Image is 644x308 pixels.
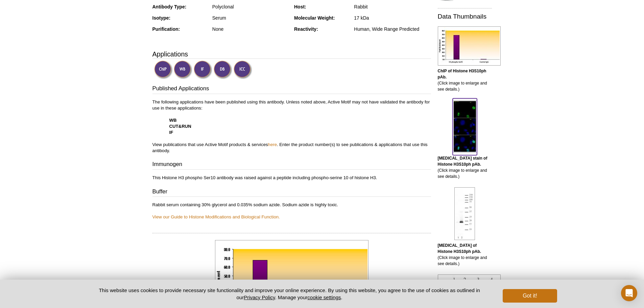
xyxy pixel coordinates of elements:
p: (Click image to enlarge and see details.) [438,155,492,180]
h3: Buffer [152,188,431,197]
a: here [268,142,277,147]
img: Immunocytochemistry Validated [234,61,252,79]
p: This website uses cookies to provide necessary site functionality and improve your online experie... [87,287,492,301]
button: cookie settings [307,294,341,300]
div: Rabbit [354,4,431,10]
a: Privacy Policy [244,294,275,300]
strong: Reactivity: [294,26,318,32]
img: Histone H3S10ph antibody (pAb) tested by ChIP. [438,26,501,66]
h3: Immunogen [152,160,431,170]
img: Dot Blot Validated [214,61,232,79]
p: This Histone H3 phospho Ser10 antibody was raised against a peptide including phospho-serine 10 o... [152,175,431,181]
strong: IF [169,130,173,135]
img: Histone H3S10ph antibody (pAb) tested by Western blot. [454,187,475,240]
div: None [212,26,289,32]
div: Human, Wide Range Predicted [354,26,431,32]
div: Polyclonal [212,4,289,10]
img: ChIP Validated [154,61,173,79]
p: (Click image to enlarge and see details.) [438,68,492,92]
img: Immunofluorescence Validated [194,61,212,79]
strong: Antibody Type: [152,4,187,9]
button: Got it! [503,289,557,303]
h2: Data Thumbnails [438,14,492,20]
strong: Molecular Weight: [294,15,335,21]
img: Histone H3S10ph antibody (pAb) tested by immunofluorescence. [453,100,477,153]
b: [MEDICAL_DATA] of Histone H3S10ph pAb. [438,243,481,254]
h3: Applications [152,49,431,59]
p: (Click image to enlarge and see details.) [438,242,492,267]
strong: CUT&RUN [169,124,191,129]
strong: Host: [294,4,306,9]
strong: Purification: [152,26,180,32]
div: Open Intercom Messenger [621,285,637,301]
strong: Isotype: [152,15,171,21]
p: The following applications have been published using this antibody. Unless noted above, Active Mo... [152,99,431,154]
b: [MEDICAL_DATA] stain of Histone H3S10ph pAb. [438,156,487,167]
p: Rabbit serum containing 30% glycerol and 0.035% sodium azide. Sodium azide is highly toxic. [152,202,431,220]
h3: Published Applications [152,85,431,94]
div: Serum [212,15,289,21]
b: ChIP of Histone H3S10ph pAb. [438,69,486,79]
strong: WB [169,118,177,123]
img: Western Blot Validated [174,61,192,79]
a: View our Guide to Histone Modifications and Biological Function. [152,214,280,219]
div: 17 kDa [354,15,431,21]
